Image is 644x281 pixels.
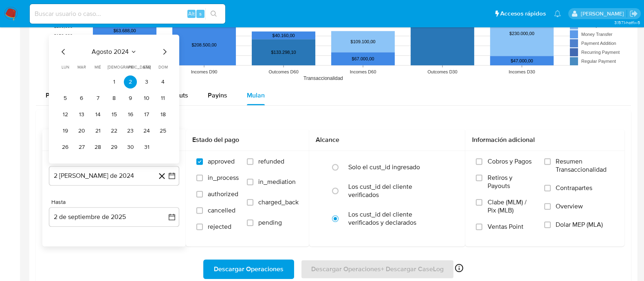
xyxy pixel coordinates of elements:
span: 3.157.1-hotfix-5 [614,19,640,26]
span: Alt [188,10,195,18]
span: s [199,10,202,18]
button: search-icon [205,8,222,20]
input: Buscar usuario o caso... [30,9,225,19]
p: milagros.cisterna@mercadolibre.com [580,10,626,18]
a: Salir [629,9,638,18]
a: Notificaciones [554,10,561,17]
span: Accesos rápidos [500,9,546,18]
